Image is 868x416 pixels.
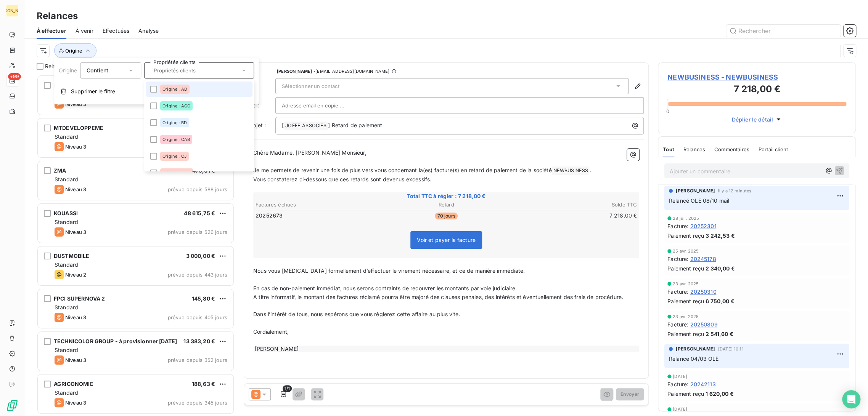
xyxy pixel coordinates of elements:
[277,69,312,74] span: [PERSON_NAME]
[168,272,227,278] span: prévue depuis 443 jours
[65,229,86,235] span: Niveau 3
[249,122,266,128] span: Objet :
[65,144,86,150] span: Niveau 3
[162,87,187,91] span: Origine : AD
[690,288,716,296] span: 20250310
[666,108,669,114] span: 0
[667,72,846,82] span: NEWBUSINESS - NEWBUSINESS
[731,115,773,123] span: Déplier le détail
[183,338,215,344] span: 13 383,20 €
[249,82,275,90] label: À :
[714,146,749,152] span: Commentaires
[54,253,90,259] span: DUSTMOBILE
[253,167,551,173] span: Je me permets de revenir une fois de plus vers vous concernant la(es) facture(s) en retard de pai...
[328,122,382,128] span: ] Retard de paiement
[138,27,159,35] span: Analyse
[417,237,476,243] span: Voir et payer la facture
[55,261,78,268] span: Standard
[55,176,78,182] span: Standard
[54,338,177,344] span: TECHNICOLOR GROUP - à provisionner [DATE]
[667,320,688,328] span: Facture :
[168,314,227,320] span: prévue depuis 405 jours
[616,388,644,400] button: Envoyer
[283,385,292,392] span: 1/1
[255,201,382,209] th: Factures échues
[718,189,752,193] span: il y a 12 minutes
[676,346,715,352] span: [PERSON_NAME]
[383,201,510,209] th: Retard
[87,67,108,74] span: Contient
[65,48,82,54] span: Origine
[673,407,687,411] span: [DATE]
[673,249,699,253] span: 25 avr. 2025
[253,311,460,317] span: Dans l’intérêt de tous, nous espérons que vous règlerez cette affaire au plus vite.
[726,25,841,37] input: Rechercher
[256,212,283,219] span: 20252673
[669,355,719,362] span: Relance 04/03 OLE
[55,133,78,140] span: Standard
[510,211,637,220] td: 7 218,00 €
[282,122,284,128] span: [
[168,186,227,192] span: prévue depuis 588 jours
[249,102,275,109] label: Cc :
[667,297,704,305] span: Paiement reçu
[729,115,784,124] button: Déplier le détail
[54,295,105,302] span: FPCI SUPERNOVA 2
[759,146,788,152] span: Portail client
[184,210,215,216] span: 48 615,75 €
[552,166,589,175] span: NEWBUSINESS
[706,390,734,398] span: 1 620,00 €
[673,216,699,221] span: 28 juil. 2025
[103,27,130,35] span: Effectuées
[54,167,66,174] span: ZMA
[168,400,227,406] span: prévue depuis 345 jours
[54,125,103,131] span: MTDEVELOPPEME
[667,288,688,296] span: Facture :
[76,27,93,35] span: À venir
[65,400,86,406] span: Niveau 3
[718,347,744,351] span: [DATE] 10:11
[253,285,517,291] span: En cas de non-paiement immédiat, nous serons contraints de recouvrer les montants par voie judici...
[162,171,191,175] span: Origine : CMA
[313,69,389,74] span: - [EMAIL_ADDRESS][DOMAIN_NAME]
[690,222,716,230] span: 20252301
[667,264,704,272] span: Paiement reçu
[683,146,705,152] span: Relances
[690,255,716,263] span: 20245178
[162,137,190,142] span: Origine : CAB
[673,314,699,319] span: 23 avr. 2025
[6,399,18,411] img: Logo LeanPay
[667,255,688,263] span: Facture :
[168,357,227,363] span: prévue depuis 352 jours
[590,167,591,173] span: .
[71,88,115,95] span: Supprimer le filtre
[253,328,289,335] span: Cordialement,
[706,232,735,240] span: 3 242,53 €
[55,219,78,225] span: Standard
[669,197,729,204] span: Relancé OLE 08/10 mail
[253,149,366,156] span: Chère Madame, [PERSON_NAME] Monsieur,
[706,264,735,272] span: 2 340,00 €
[65,186,86,192] span: Niveau 3
[162,120,187,125] span: Origine : BD
[186,253,215,259] span: 3 000,00 €
[55,347,78,353] span: Standard
[55,304,78,310] span: Standard
[45,62,68,70] span: Relances
[192,381,215,387] span: 188,63 €
[435,213,457,219] span: 70 jours
[65,314,86,320] span: Niveau 3
[253,267,525,274] span: Nous vous [MEDICAL_DATA] formellement d’effectuer le virement nécessaire, et ce de manière immédi...
[192,295,215,302] span: 145,80 €
[249,67,275,75] span: De :
[667,232,704,240] span: Paiement reçu
[8,73,21,80] span: +99
[667,222,688,230] span: Facture :
[842,390,860,408] div: Open Intercom Messenger
[6,5,18,17] div: [PERSON_NAME]
[54,381,93,387] span: AGRICONOMIE
[54,210,78,216] span: KOUASSI
[282,100,364,111] input: Adresse email en copie ...
[37,27,66,35] span: À effectuer
[673,282,699,286] span: 23 avr. 2025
